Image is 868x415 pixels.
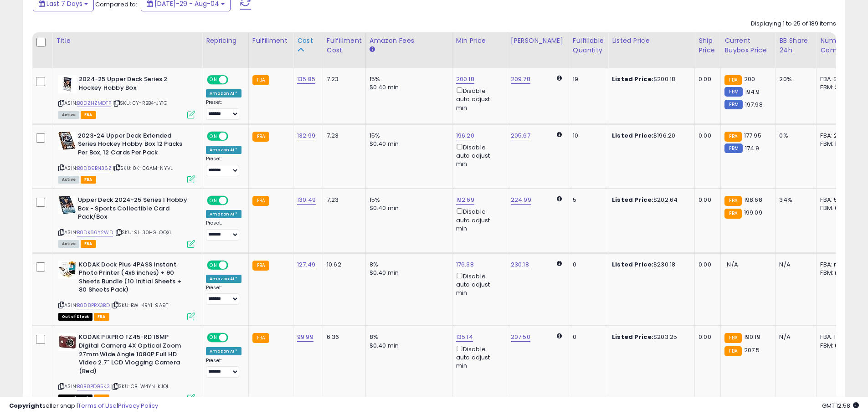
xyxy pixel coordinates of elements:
span: | SKU: CB-W4YN-KJQL [111,383,169,390]
div: Disable auto adjust min [456,206,500,233]
a: 99.99 [297,333,313,342]
div: Fulfillable Quantity [573,36,604,55]
div: Fulfillment Cost [327,36,362,55]
div: N/A [779,333,809,341]
span: OFF [227,261,241,269]
div: 0% [779,132,809,140]
span: FBA [94,313,109,321]
b: Listed Price: [612,333,653,341]
div: 10.62 [327,261,359,269]
div: ASIN: [58,196,195,246]
div: 0.00 [699,196,714,204]
div: Amazon AI * [206,89,241,97]
span: | SKU: 0K-06AM-NYVL [113,164,173,172]
div: 15% [370,75,445,83]
div: $196.20 [612,132,688,140]
div: FBA: 13 [820,333,850,341]
a: 207.50 [511,333,530,342]
div: 15% [370,196,445,204]
a: 196.20 [456,131,474,140]
div: 15% [370,132,445,140]
div: $203.25 [612,333,688,341]
span: 207.5 [744,346,760,354]
span: OFF [227,197,241,205]
div: Disable auto adjust min [456,344,500,370]
b: Upper Deck 2024-25 Series 1 Hobby Box - Sports Collectible Card Pack/Box [78,196,189,224]
span: ON [208,132,219,140]
div: Disable auto adjust min [456,142,500,169]
span: FBA [81,176,96,184]
a: 192.69 [456,195,474,205]
a: Privacy Policy [118,401,158,410]
span: 200 [744,75,755,83]
small: FBA [252,333,269,343]
div: 8% [370,261,445,269]
b: KODAK Dock Plus 4PASS Instant Photo Printer (4x6 inches) + 90 Sheets Bundle (10 Initial Sheets + ... [79,261,190,297]
small: FBA [724,132,741,142]
a: 224.99 [511,195,531,205]
span: ON [208,197,219,205]
div: 0 [573,261,601,269]
b: Listed Price: [612,75,653,83]
small: FBM [724,87,742,97]
div: Cost [297,36,319,46]
div: 0.00 [699,333,714,341]
div: Fulfillment [252,36,289,46]
span: 174.9 [745,144,760,153]
div: Displaying 1 to 25 of 189 items [751,20,836,28]
div: Repricing [206,36,245,46]
div: N/A [779,261,809,269]
small: FBM [724,100,742,109]
span: OFF [227,76,241,84]
small: Amazon Fees. [370,46,375,54]
div: FBM: 0 [820,204,850,212]
span: 198.68 [744,195,762,204]
div: seller snap | | [9,402,158,410]
a: B0DK66Y2WD [77,229,113,236]
span: 197.98 [745,100,763,109]
a: B0D89BN36Z [77,164,112,172]
div: 8% [370,333,445,341]
div: Listed Price [612,36,691,46]
b: 2024-25 Upper Deck Series 2 Hockey Hobby Box [79,75,190,94]
img: 41ZIBL3gA8L._SL40_.jpg [58,75,77,93]
div: Min Price [456,36,503,46]
div: Current Buybox Price [724,36,771,55]
small: FBA [252,75,269,85]
div: FBM: 1 [820,140,850,148]
span: N/A [727,260,738,269]
div: [PERSON_NAME] [511,36,565,46]
div: Disable auto adjust min [456,86,500,112]
span: | SKU: BW-4RY1-9A9T [111,302,168,309]
small: FBA [252,196,269,206]
div: 6.36 [327,333,359,341]
div: $202.64 [612,196,688,204]
div: Num of Comp. [820,36,853,55]
span: 190.19 [744,333,760,341]
img: 41zNGwHuVTL._SL40_.jpg [58,261,77,279]
div: 0.00 [699,75,714,83]
div: ASIN: [58,261,195,320]
small: FBA [724,75,741,85]
div: Disable auto adjust min [456,271,500,297]
small: FBA [252,132,269,142]
div: $200.18 [612,75,688,83]
a: 176.38 [456,260,474,269]
span: All listings currently available for purchase on Amazon [58,240,79,248]
div: FBA: 2 [820,132,850,140]
span: ON [208,334,219,342]
b: Listed Price: [612,195,653,204]
span: OFF [227,334,241,342]
div: 0.00 [699,132,714,140]
div: 7.23 [327,75,359,83]
div: FBM: 3 [820,83,850,92]
a: 209.78 [511,75,530,84]
span: 194.9 [745,87,760,96]
div: ASIN: [58,132,195,182]
span: | SKU: 9I-30HG-OQXL [114,229,172,236]
span: 177.95 [744,131,761,140]
small: FBA [252,261,269,271]
div: Preset: [206,358,241,378]
div: 19 [573,75,601,83]
span: FBA [81,111,96,119]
